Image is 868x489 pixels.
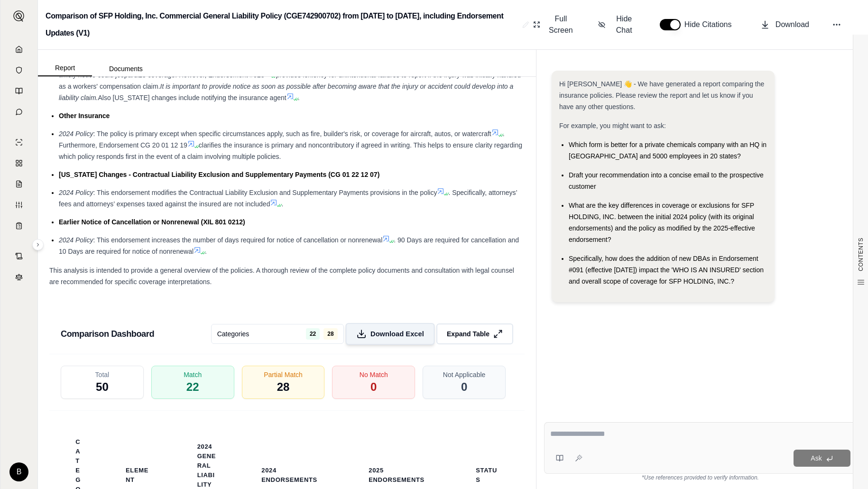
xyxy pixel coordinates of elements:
[277,379,290,395] span: 28
[684,19,738,30] span: Hide Citations
[6,175,32,194] a: Claim Coverage
[95,370,110,379] span: Total
[92,61,160,76] button: Documents
[6,40,32,59] a: Home
[93,189,437,196] span: : This endorsement modifies the Contractual Liability Exclusion and Supplementary Payments provis...
[59,189,93,196] span: 2024 Policy
[559,122,666,129] span: For example, you might want to ask:
[306,328,320,340] span: 22
[59,236,93,244] span: 2024 Policy
[38,60,92,76] button: Report
[59,83,513,101] span: It is important to provide notice as soon as possible after becoming aware that the injury or acc...
[447,329,489,339] span: Expand Table
[461,379,467,395] span: 0
[59,60,513,79] span: . Failure to provide timely notice could jeopardize coverage. However, Endorsement #028
[544,474,857,481] div: *Use references provided to verify information.
[360,370,388,379] span: No Match
[6,195,32,214] a: Custom Report
[96,379,109,395] span: 50
[186,379,199,395] span: 22
[594,9,641,40] button: Hide Chat
[32,239,44,250] button: Expand sidebar
[6,133,32,152] a: Single Policy
[345,323,434,345] button: Download Excel
[6,154,32,173] a: Policy Comparisons
[569,202,755,243] span: What are the key differences in coverage or exclusions for SFP HOLDING, INC. between the initial ...
[857,238,865,271] span: CONTENTS
[323,328,337,340] span: 28
[794,450,850,467] button: Ask
[59,218,245,226] span: Earlier Notice of Cancellation or Nonrenewal (XIL 801 0212)
[49,267,514,286] span: This analysis is intended to provide a general overview of the policies. A thorough review of the...
[184,370,202,379] span: Match
[59,189,517,208] span: . Specifically, attorneys’ fees and attorneys’ expenses taxed against the insured are not included
[546,13,575,36] span: Full Screen
[443,370,486,379] span: Not Applicable
[370,379,377,395] span: 0
[6,268,32,286] a: Legal Search Engine
[217,329,249,339] span: Categories
[6,61,32,80] a: Documents Vault
[529,9,579,40] button: Full Screen
[559,80,764,111] span: Hi [PERSON_NAME] 👋 - We have generated a report comparing the insurance policies. Please review t...
[281,200,283,208] span: .
[776,19,809,30] span: Download
[9,7,28,26] button: Expand sidebar
[46,8,518,42] h2: Comparison of SFP Holding, Inc. Commercial General Liability Policy (CGE742900702) from [DATE] to...
[59,236,519,255] span: . 90 Days are required for cancellation and 10 Days are required for notice of nonrenewal
[6,216,32,235] a: Coverage Table
[13,10,25,22] img: Expand sidebar
[569,171,764,190] span: Draft your recommendation into a concise email to the prospective customer
[59,171,379,178] span: [US_STATE] Changes - Contractual Liability Exclusion and Supplementary Payments (CG 01 22 12 07)
[436,323,513,344] button: Expand Table
[205,248,207,255] span: .
[93,130,491,138] span: : The policy is primary except when specific circumstances apply, such as fire, builder's risk, o...
[59,112,110,120] span: Other Insurance
[6,82,32,101] a: Prompt Library
[264,370,303,379] span: Partial Match
[59,141,522,160] span: clarifies the insurance is primary and noncontributory if agreed in writing. This helps to ensure...
[59,130,93,138] span: 2024 Policy
[98,94,286,101] span: Also [US_STATE] changes include notifying the insurance agent
[811,454,822,462] span: Ask
[6,102,32,121] a: Chat
[59,130,505,149] span: . Furthermore, Endorsement CG 20 01 12 19
[6,247,32,266] a: Contract Analysis
[9,462,28,481] div: B
[370,329,424,339] span: Download Excel
[211,324,344,344] button: Categories2228
[93,236,382,244] span: : This endorsement increases the number of days required for notice of cancellation or nonrenewal
[611,13,637,36] span: Hide Chat
[569,255,764,285] span: Specifically, how does the addition of new DBAs in Endorsement #091 (effective [DATE]) impact the...
[757,15,813,34] button: Download
[61,325,154,342] h3: Comparison Dashboard
[59,71,521,90] span: provides leniency for unintentional failures to report if the injury was initially handled as a w...
[569,141,766,160] span: Which form is better for a private chemicals company with an HQ in [GEOGRAPHIC_DATA] and 5000 emp...
[298,94,300,101] span: .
